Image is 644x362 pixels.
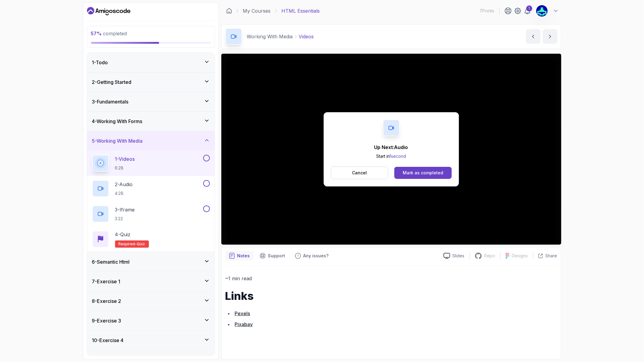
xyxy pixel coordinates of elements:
iframe: 1 - Videos [221,54,561,245]
button: 1-Videos6:28 [92,155,210,172]
button: 6-Semantic Html [87,252,215,271]
button: 8-Exercise 2 [87,291,215,311]
p: Videos [299,33,314,40]
a: Pixabay [235,321,253,327]
button: 3-Fundamentals [87,92,215,111]
button: Mark as completed [394,167,451,179]
p: 3:22 [115,216,135,222]
div: Mark as completed [403,170,443,176]
h3: 10 - Exercise 4 [92,337,124,344]
p: ~1 min read [225,274,557,283]
h3: 6 - Semantic Html [92,258,130,265]
a: Dashboard [87,6,130,16]
p: 2 - Audio [115,181,133,188]
button: next content [543,29,557,44]
p: Notes [237,253,250,259]
button: Cancel [331,167,389,179]
span: quiz [137,242,145,246]
h3: 2 - Getting Started [92,78,132,86]
button: notes button [225,251,254,261]
button: 5-Working With Media [87,131,215,151]
button: 1-Todo [87,53,215,72]
p: Up Next: Audio [374,144,408,151]
button: 4-QuizRequired-quiz [92,231,210,248]
a: Dashboard [226,8,232,14]
p: Slides [453,253,465,259]
p: 4:28 [115,190,133,196]
p: Support [268,253,285,259]
button: Share [533,253,557,259]
button: previous content [526,29,540,44]
p: HTML Essentials [282,7,320,14]
h3: 4 - Working With Forms [92,118,143,125]
a: 1 [524,7,531,14]
button: 4-Working With Forms [87,112,215,131]
h3: 7 - Exercise 1 [92,278,120,285]
h3: 1 - Todo [92,59,108,66]
button: 2-Audio4:28 [92,180,210,197]
p: Cancel [352,170,367,176]
h3: 9 - Exercise 3 [92,317,121,324]
h3: 5 - Working With Media [92,137,143,144]
h3: 3 - Fundamentals [92,98,129,105]
p: 1 - Videos [115,155,135,163]
button: Feedback button [291,251,332,261]
p: Designs [512,253,528,259]
button: 7-Exercise 1 [87,272,215,291]
div: 1 [526,5,532,11]
button: 3-Iframe3:22 [92,205,210,222]
p: 7 Points [480,8,495,14]
p: Any issues? [303,253,329,259]
a: Pexels [235,310,250,316]
button: 2-Getting Started [87,72,215,92]
button: 10-Exercise 4 [87,331,215,350]
span: Required- [119,242,137,246]
p: Working With Media [247,33,293,40]
button: user profile image [536,5,559,17]
h1: Links [225,290,557,302]
p: Repo [485,253,495,259]
span: 1 second [389,154,406,159]
p: 6:28 [115,165,135,171]
img: user profile image [536,5,548,17]
h3: 8 - Exercise 2 [92,297,121,305]
span: 57 % [91,30,102,37]
p: 3 - Iframe [115,206,135,213]
a: My Courses [243,7,271,14]
button: Support button [256,251,289,261]
a: Slides [439,253,469,259]
span: completed [91,30,127,37]
p: Start in [374,153,408,159]
p: 4 - Quiz [115,231,131,238]
p: Share [546,253,557,259]
button: 9-Exercise 3 [87,311,215,330]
